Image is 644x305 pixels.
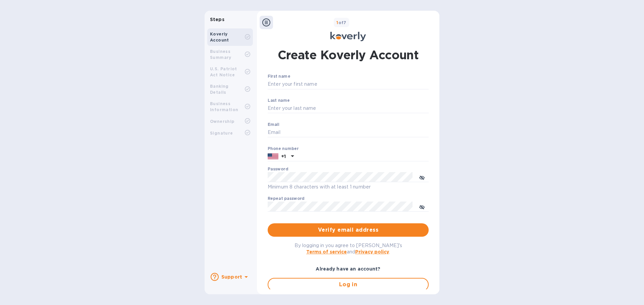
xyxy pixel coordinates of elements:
[306,249,347,254] a: Terms of service
[210,49,231,60] b: Business Summary
[210,84,229,95] b: Banking Details
[278,47,419,63] h1: Create Koverly Account
[274,281,423,289] span: Log in
[281,153,286,160] p: +1
[210,31,229,43] b: Koverly Account
[268,183,429,191] p: Minimum 8 characters with at least 1 number
[268,197,305,201] label: Repeat password
[210,66,237,77] b: U.S. Patriot Act Notice
[415,170,429,184] button: toggle password visibility
[268,153,278,160] img: US
[210,131,233,136] b: Signature
[268,123,279,127] label: Email
[294,243,402,254] span: By logging in you agree to [PERSON_NAME]'s and .
[210,101,238,112] b: Business Information
[336,20,338,25] span: 1
[268,128,429,138] input: Email
[210,119,234,124] b: Ownership
[268,223,429,237] button: Verify email address
[355,249,389,254] a: Privacy policy
[268,98,290,102] label: Last name
[268,278,429,291] button: Log in
[268,167,288,171] label: Password
[210,17,224,22] b: Steps
[415,200,429,213] button: toggle password visibility
[268,147,299,151] label: Phone number
[268,79,429,89] input: Enter your first name
[268,75,290,79] label: First name
[268,103,429,113] input: Enter your last name
[273,226,423,234] span: Verify email address
[336,20,346,25] b: of 7
[316,266,380,272] b: Already have an account?
[221,274,242,280] b: Support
